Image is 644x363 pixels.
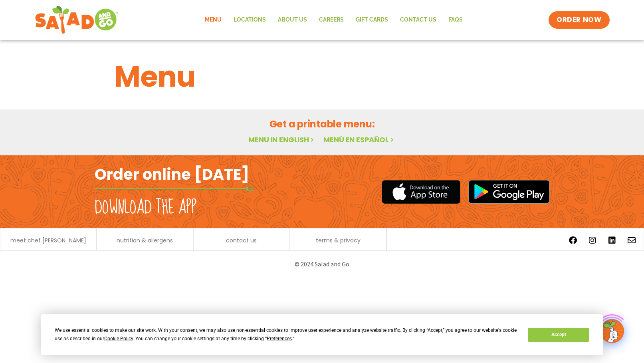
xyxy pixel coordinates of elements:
[35,4,119,36] img: new-SAG-logo-768×292
[248,135,315,145] a: Menu in English
[226,238,257,243] a: contact us
[41,314,603,355] div: Cookie Consent Prompt
[442,11,469,29] a: FAQs
[382,179,460,205] img: appstore
[55,326,518,343] div: We use essential cookies to make our site work. With your consent, we may also use non-essential ...
[528,328,589,342] button: Accept
[228,11,272,29] a: Locations
[267,336,292,341] span: Preferences
[95,196,196,219] h2: Download the app
[468,180,550,204] img: google_play
[95,165,249,184] h2: Order online [DATE]
[272,11,313,29] a: About Us
[104,336,133,341] span: Cookie Policy
[323,135,395,145] a: Menú en español
[394,11,442,29] a: Contact Us
[117,238,173,243] a: nutrition & allergens
[199,11,228,29] a: Menu
[10,238,86,243] a: meet chef [PERSON_NAME]
[549,11,609,29] a: ORDER NOW
[114,55,530,98] h1: Menu
[199,11,469,29] nav: Menu
[313,11,350,29] a: Careers
[557,15,601,25] span: ORDER NOW
[114,117,530,131] h2: Get a printable menu:
[316,238,361,243] a: terms & privacy
[350,11,394,29] a: GIFT CARDS
[95,186,254,191] img: fork
[99,259,546,270] p: © 2024 Salad and Go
